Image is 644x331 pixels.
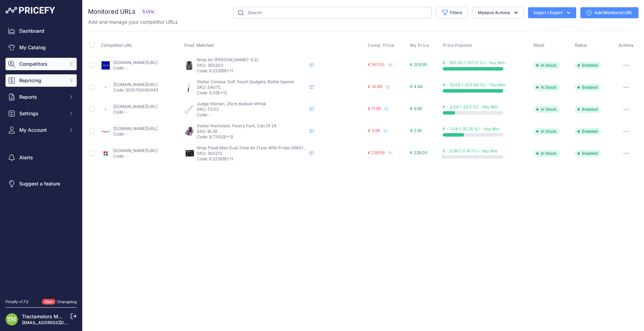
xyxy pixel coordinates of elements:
span: € 3.99 [368,128,380,133]
span: € 209.95 [410,62,427,67]
input: Search [234,7,432,19]
span: Repricing [19,77,64,84]
span: Comp. Price [368,43,394,48]
span: Settings [19,110,64,117]
a: My Catalog [6,41,77,54]
span: € 561.00 [368,62,385,67]
button: Import / Export [528,7,576,18]
span: Enabled [575,150,601,157]
span: Competitors [19,61,64,67]
nav: Sidebar [6,25,77,291]
span: In Stock [533,84,560,91]
span: Enabled [575,128,601,135]
p: Code: 6.22356E+11 [197,68,307,74]
img: Pricefy Logo [6,7,55,14]
a: Tractamotors Marketing [22,313,77,319]
span: Actions [619,43,634,48]
span: € - 351.05 (-167.21 %) - You Win [443,60,505,65]
a: [EMAIL_ADDRESS][DOMAIN_NAME] [22,320,94,325]
button: My Account [6,124,77,136]
a: [DOMAIN_NAME][URL] [113,148,158,153]
span: Competitor URL [101,43,132,48]
span: Prod. Matched [184,43,214,48]
span: € 9.95 [410,106,422,111]
span: € - 2.04 (-20.5 %) - You Win [443,104,498,109]
p: Add and manage your competitor URLs [88,19,178,25]
h2: Monitored URLs [88,7,136,17]
span: € 239.99 [368,150,385,155]
span: In Stock [533,62,560,69]
p: Code: - [113,153,158,159]
a: [DOMAIN_NAME][URL] [113,126,158,131]
span: In Stock [533,106,560,113]
span: Price Position [443,43,472,48]
span: Status [575,43,587,48]
span: € 2.95 [410,128,422,133]
p: Code: - [197,112,307,118]
span: Enabled [575,62,601,69]
span: Reports [19,94,64,100]
span: 5 Urls [138,8,158,16]
span: Enabled [575,106,601,113]
span: Ninja Air [PERSON_NAME] -5.2L [197,57,259,62]
a: [DOMAIN_NAME][URL] [113,104,158,109]
span: € - 10.05 (-203.44 %) - You Win [443,82,505,87]
span: New [42,299,55,305]
p: Code: 8.71532E+12 [197,134,307,140]
button: Repricing [6,74,77,87]
a: [DOMAIN_NAME][URL] [113,82,158,87]
span: Stock [533,43,545,48]
a: [DOMAIN_NAME][URL] [113,60,158,65]
span: € 4.94 [410,84,423,89]
span: Ninja Foodi Max Dual Zone Air Fryer With Probe (Af451Uk) [197,145,310,150]
p: Code: 6.22356E+11 [197,156,307,162]
p: SKU: SA07C [197,85,307,90]
span: € 11.99 [368,106,381,111]
p: Code: - [113,131,158,137]
button: Reports [6,91,77,103]
button: Comp. Price [368,43,396,48]
p: SKU: 300203 [197,63,307,68]
span: In Stock [533,128,560,135]
a: Dashboard [6,25,77,37]
a: Alerts [6,151,77,164]
p: Code: - [113,109,158,115]
button: Competitors [6,58,77,70]
span: Enabled [575,84,601,91]
span: In Stock [533,150,560,157]
p: SKU: 300213 [197,151,307,156]
p: Code: - [113,65,158,71]
p: Code: 5010763050445 [113,87,158,93]
span: Stellar Contour Soft Touch Gadgets, Bottle Opener [197,79,294,84]
button: My Price [410,43,431,48]
span: Judge Kitchen, 25cm Balloon Whisk [197,101,266,106]
span: My Price [410,43,429,48]
a: Suggest a feature [6,178,77,190]
span: € 14.99 [368,84,382,89]
button: Filters [436,7,468,19]
p: Code: 5.05E+12 [197,90,307,96]
span: € 239.00 [410,150,428,155]
a: Changelog [57,299,77,304]
span: My Account [19,127,64,134]
button: Settings [6,107,77,120]
span: Stellar Rochester, Pastry Fork, Cdu Of 24 [197,123,277,128]
p: SKU: BL35 [197,129,307,134]
button: Massive Actions [472,7,524,19]
span: € - 1.04 (-35.25 %) - You Win [443,126,500,131]
span: € - 0.99 (-0.41 %) - You Win [443,148,497,153]
div: Pricefy v1.7.2 [6,299,29,305]
button: Price Position [443,43,474,48]
p: SKU: TC03 [197,107,307,112]
a: Add Monitored URL [580,7,638,18]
